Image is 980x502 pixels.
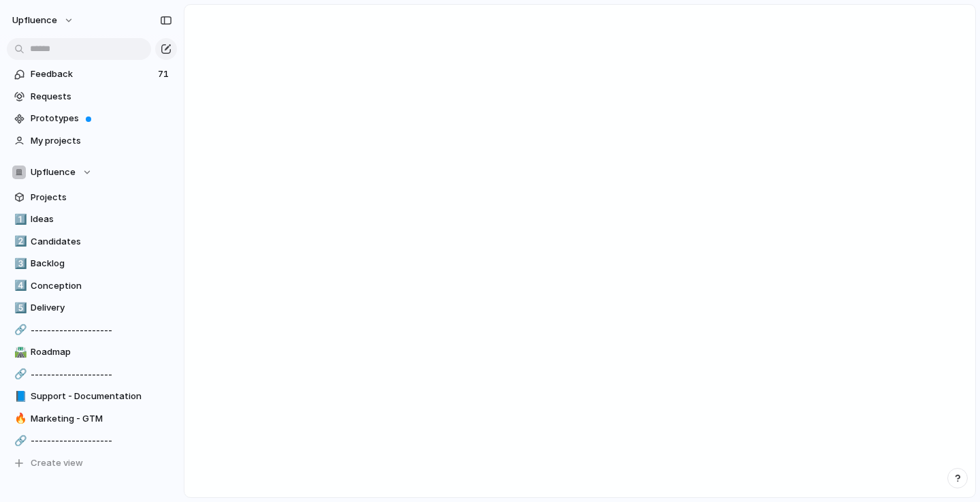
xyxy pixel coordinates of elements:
[14,389,24,405] div: 📘
[12,345,26,359] button: 🛣️
[14,300,24,316] div: 5️⃣
[31,390,172,403] span: Support - Documentation
[31,257,172,270] span: Backlog
[14,366,24,382] div: 🔗
[31,368,172,381] span: --------------------
[12,368,26,381] button: 🔗
[7,320,177,341] a: 🔗--------------------
[31,412,172,426] span: Marketing - GTM
[12,257,26,270] button: 3️⃣
[7,386,177,407] a: 📘Support - Documentation
[12,412,26,426] button: 🔥
[7,64,177,84] a: Feedback71
[14,278,24,294] div: 4️⃣
[12,14,57,27] span: Upfluence
[12,301,26,315] button: 5️⃣
[6,10,81,31] button: Upfluence
[158,67,171,81] span: 71
[12,279,26,293] button: 4️⃣
[31,235,172,249] span: Candidates
[31,191,172,204] span: Projects
[7,342,177,362] a: 🛣️Roadmap
[31,112,172,125] span: Prototypes
[7,430,177,451] a: 🔗--------------------
[7,162,177,183] button: Upfluence
[31,434,172,448] span: --------------------
[7,298,177,318] a: 5️⃣Delivery
[31,67,154,81] span: Feedback
[7,364,177,385] a: 🔗--------------------
[7,453,177,473] button: Create view
[7,87,177,107] a: Requests
[12,324,26,337] button: 🔗
[31,301,172,315] span: Delivery
[31,166,76,179] span: Upfluence
[14,322,24,338] div: 🔗
[31,134,172,148] span: My projects
[7,409,177,429] a: 🔥Marketing - GTM
[7,187,177,208] a: Projects
[7,253,177,274] a: 3️⃣Backlog
[31,345,172,359] span: Roadmap
[31,279,172,293] span: Conception
[31,324,172,337] span: --------------------
[31,456,83,470] span: Create view
[12,213,26,226] button: 1️⃣
[14,212,24,228] div: 1️⃣
[31,90,172,104] span: Requests
[7,209,177,230] a: 1️⃣Ideas
[14,256,24,272] div: 3️⃣
[12,235,26,249] button: 2️⃣
[7,276,177,296] a: 4️⃣Conception
[12,390,26,403] button: 📘
[7,108,177,129] a: Prototypes
[14,433,24,449] div: 🔗
[14,411,24,426] div: 🔥
[14,234,24,249] div: 2️⃣
[7,131,177,151] a: My projects
[7,232,177,252] a: 2️⃣Candidates
[12,434,26,448] button: 🔗
[14,345,24,360] div: 🛣️
[31,213,172,226] span: Ideas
